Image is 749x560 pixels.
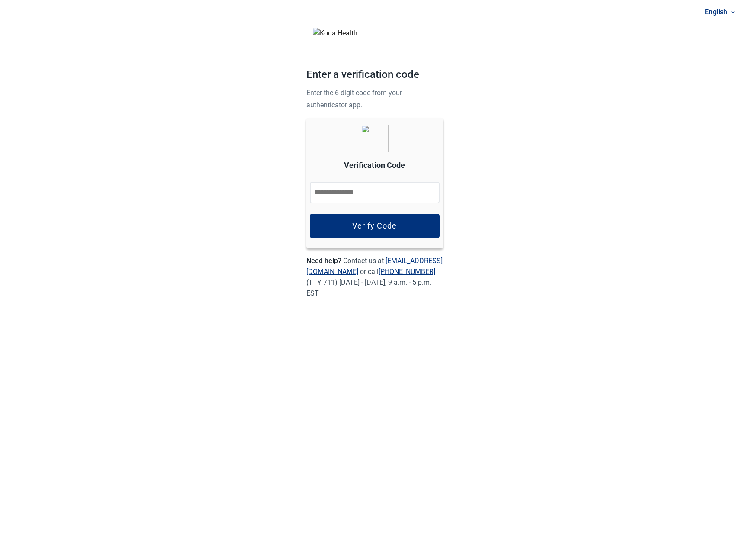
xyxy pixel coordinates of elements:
[306,67,443,87] h1: Enter a verification code
[306,257,343,265] span: Need help?
[306,89,402,109] span: Enter the 6-digit code from your authenticator app.
[310,214,440,238] button: Verify Code
[306,278,431,297] span: [DATE] - [DATE], 9 a.m. - 5 p.m. EST
[306,257,443,276] span: Contact us at
[344,159,405,171] label: Verification Code
[379,267,435,276] a: [PHONE_NUMBER]
[701,5,739,19] a: Current language: English
[731,10,735,14] span: down
[352,222,397,230] div: Verify Code
[306,10,443,316] main: Main content
[313,28,436,39] img: Koda Health
[306,267,435,286] span: or call (TTY 711)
